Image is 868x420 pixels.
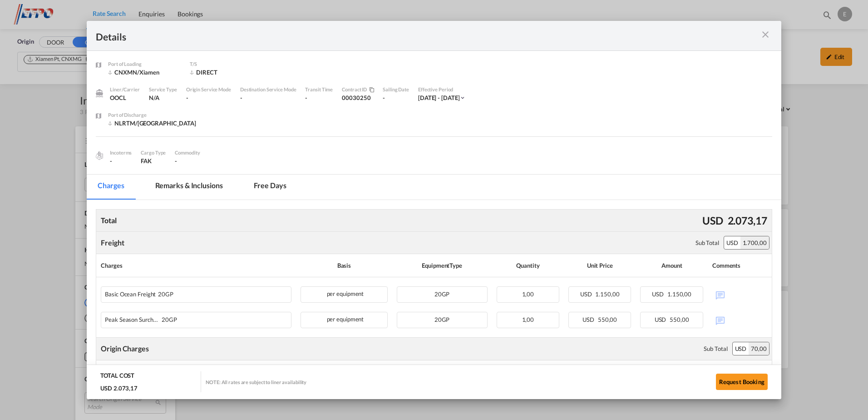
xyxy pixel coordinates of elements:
[144,175,234,200] md-tab-item: Remarks & Inclusions
[667,290,691,298] span: 1.150,00
[655,316,669,323] span: USD
[580,290,594,298] span: USD
[670,316,689,323] span: 550,00
[568,259,631,272] div: Unit Price
[206,379,306,385] div: NOTE: All rates are subject to liner availability
[243,175,297,200] md-tab-item: Free days
[367,87,374,93] md-icon: icon-content-copy
[582,316,597,323] span: USD
[342,85,374,94] div: Contract / Rate Agreement / Tariff / Spot Pricing Reference Number
[760,29,771,40] md-icon: icon-close m-3 fg-AAA8AD cursor
[87,21,781,399] md-dialog: Port of Loading ...
[101,238,124,248] div: Freight
[108,68,181,76] div: CNXMN/Xiamen
[87,175,135,200] md-tab-item: Charges
[708,254,772,277] th: Comments
[105,312,242,323] div: Peak Season Surcharge
[598,316,617,323] span: 550,00
[733,342,749,355] div: USD
[712,312,767,328] div: No Comments Available
[105,287,242,298] div: Basic Ocean Freight
[159,316,177,323] span: 20GP
[190,60,262,68] div: T/S
[749,342,769,355] div: 70,00
[725,211,769,230] div: 2.073,17
[695,239,719,247] div: Sub Total
[101,259,291,272] div: Charges
[149,94,159,101] span: N/A
[522,290,534,298] span: 1,00
[240,85,296,94] div: Destination Service Mode
[459,95,466,101] md-icon: icon-chevron-down
[418,85,466,94] div: Effective Period
[397,259,488,272] div: Equipment Type
[99,213,119,228] div: Total
[716,374,768,390] button: Request Booking
[186,85,231,94] div: Origin Service Mode
[724,236,740,249] div: USD
[141,149,166,157] div: Cargo Type
[301,286,387,303] div: per equipment
[108,60,181,68] div: Port of Loading
[434,290,450,298] span: 20GP
[175,157,177,165] span: -
[110,157,132,165] div: -
[497,259,559,272] div: Quantity
[175,149,200,157] div: Commodity
[708,360,772,384] th: Comments
[110,94,140,102] div: OOCL
[108,111,196,119] div: Port of Discharge
[522,316,534,323] span: 1,00
[156,291,173,298] span: 20GP
[100,384,140,392] div: USD 2.073,17
[383,85,409,94] div: Sailing Date
[640,259,703,272] div: Amount
[141,157,166,165] div: FAK
[94,150,104,160] img: cargo.png
[301,312,387,328] div: per equipment
[712,286,767,302] div: No Comments Available
[418,94,460,102] div: 11 Aug 2025 - 31 Aug 2025
[240,94,296,102] div: -
[101,344,149,354] div: Origin Charges
[342,85,383,111] div: 00030250
[100,371,134,384] div: TOTAL COST
[108,119,196,127] div: NLRTM/Rotterdam
[96,30,705,41] div: Details
[652,290,666,298] span: USD
[149,85,177,94] div: Service Type
[87,175,306,200] md-pagination-wrapper: Use the left and right arrow keys to navigate between tabs
[700,211,725,230] div: USD
[434,316,450,323] span: 20GP
[305,85,333,94] div: Transit Time
[740,236,769,249] div: 1.700,00
[301,259,387,272] div: Basis
[190,68,262,76] div: DIRECT
[305,94,333,102] div: -
[110,149,132,157] div: Incoterms
[186,94,231,102] div: -
[110,85,140,94] div: Liner/Carrier
[383,94,409,102] div: -
[704,345,727,353] div: Sub Total
[342,94,374,102] div: 00030250
[595,290,619,298] span: 1.150,00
